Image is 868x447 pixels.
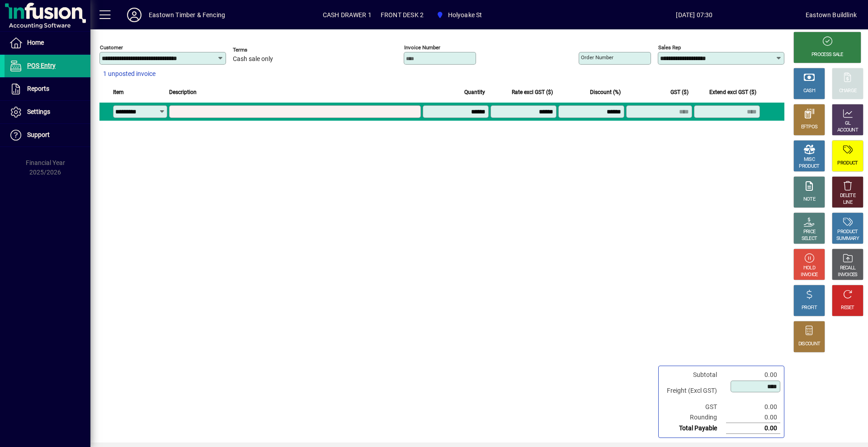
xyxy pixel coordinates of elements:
mat-label: Order number [581,54,613,61]
span: FRONT DESK 2 [381,8,424,22]
span: Extend excl GST ($) [709,87,756,97]
div: CHARGE [839,88,857,94]
a: Home [5,32,90,54]
div: INVOICE [801,272,817,278]
a: Settings [5,101,90,123]
div: EFTPOS [801,124,818,131]
td: Total Payable [662,423,726,434]
td: Subtotal [662,370,726,380]
button: 1 unposted invoice [99,66,159,82]
div: MISC [804,156,815,163]
td: 0.00 [726,412,780,423]
mat-label: Sales rep [658,44,681,51]
mat-label: Invoice number [404,44,440,51]
div: PRODUCT [799,163,819,170]
td: GST [662,402,726,412]
span: Rate excl GST ($) [512,87,553,97]
span: [DATE] 07:30 [583,8,806,22]
span: Support [27,131,50,138]
em: PALING1.8 [120,132,153,139]
div: CASH [803,88,815,94]
div: HOLD [803,265,815,272]
span: Item [113,87,124,97]
div: PRODUCT [837,160,858,167]
span: Description [169,87,197,97]
td: Rounding [662,412,726,423]
span: TIMBER - Timber [131,141,181,149]
span: Settings [27,108,50,115]
div: - 1.8m 150X25 Paling Sawn H3.2 [120,131,251,141]
span: Reports [27,85,49,92]
mat-label: Customer [100,44,123,51]
div: Eastown Timber & Fencing [149,8,225,22]
div: PROCESS SALE [811,52,843,58]
mat-option: PALING1.8 - 1.8m 150X25 Paling Sawn H3.2 [113,124,259,176]
span: Holyoake St [448,8,482,22]
div: SELECT [802,235,817,242]
span: CASH DRAWER 1 [323,8,372,22]
a: Reports [5,78,90,100]
a: Support [5,124,90,146]
div: PRICE [803,229,816,235]
div: GL [845,120,851,127]
span: Holyoake St [433,7,486,23]
td: 0.00 [726,370,780,380]
span: Terms [233,47,287,53]
td: Freight (Excl GST) [662,380,726,402]
span: PALING/H3.2 - Paling/H3.2 [131,160,213,168]
span: 1 unposted invoice [103,69,156,79]
div: Eastown Buildlink [806,8,857,22]
div: DELETE [840,193,855,199]
button: Profile [120,7,149,23]
span: Quantity [464,87,485,97]
span: POS Entry [27,62,56,69]
td: 0.00 [726,402,780,412]
div: PRODUCT [837,229,858,235]
span: Home [27,39,44,46]
span: FENCING - Fencing [131,151,188,158]
div: LINE [843,199,852,206]
div: INVOICES [838,272,857,278]
div: PROFIT [802,305,817,311]
div: NOTE [803,196,815,203]
div: DISCOUNT [798,341,820,348]
span: Cash sale only [233,56,273,63]
span: Discount (%) [590,87,621,97]
td: 0.00 [726,423,780,434]
div: RECALL [840,265,856,272]
div: ACCOUNT [837,127,858,134]
span: GST ($) [670,87,689,97]
div: SUMMARY [836,235,859,242]
div: RESET [841,305,854,311]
